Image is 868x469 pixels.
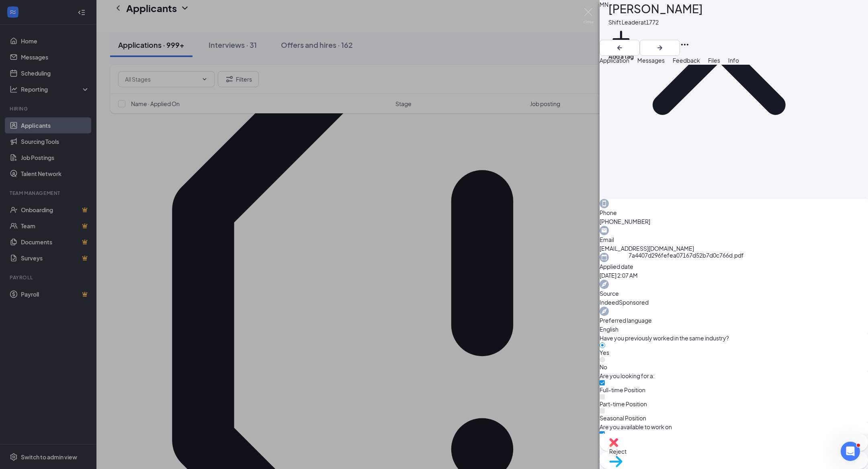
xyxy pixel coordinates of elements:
[608,18,703,27] div: Shift Leader at 1772
[600,262,868,271] span: Applied date
[600,400,647,408] span: Part-time Position
[600,325,868,334] span: English
[600,422,672,431] span: Are you available to work on
[600,217,868,226] span: [PHONE_NUMBER]
[600,271,868,280] span: [DATE] 2:07 AM
[600,316,868,325] span: Preferred language
[640,40,680,56] button: ArrowRight
[600,40,640,56] button: ArrowLeftNew
[628,251,744,260] div: 7a4407d296fefea07167d52b7d0c766d.pdf
[609,448,626,455] span: Reject
[600,334,729,342] span: Have you previously worked in the same industry?
[600,298,868,307] span: IndeedSponsored
[841,442,860,461] iframe: Intercom live chat
[600,349,609,356] span: Yes
[600,57,629,64] span: Application
[608,27,634,61] button: PlusAdd a tag
[673,57,700,64] span: Feedback
[600,414,646,422] span: Seasonal Position
[680,40,690,49] svg: Ellipses
[600,386,645,393] span: Full-time Position
[728,57,739,64] span: Info
[600,235,868,244] span: Email
[600,244,868,253] span: [EMAIL_ADDRESS][DOMAIN_NAME]
[600,371,655,380] span: Are you looking for a:
[600,363,607,371] span: No
[637,57,665,64] span: Messages
[600,208,868,217] span: Phone
[708,57,720,64] span: Files
[655,43,665,53] svg: ArrowRight
[608,27,634,52] svg: Plus
[600,289,868,298] span: Source
[615,43,624,53] svg: ArrowLeftNew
